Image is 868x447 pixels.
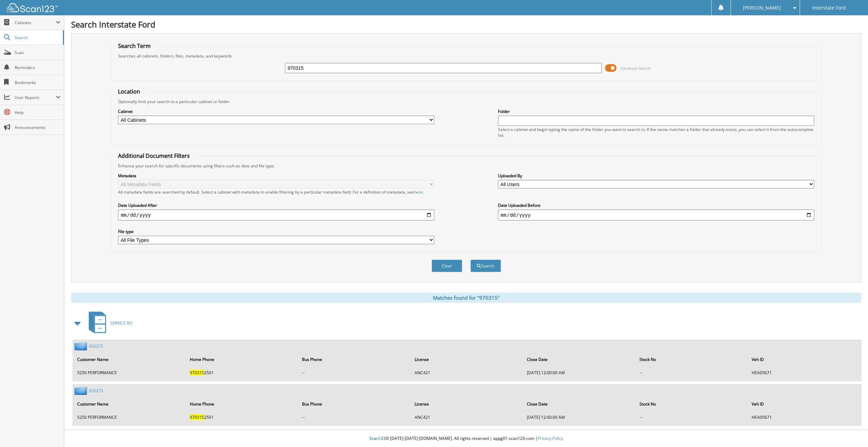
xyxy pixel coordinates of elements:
label: Date Uploaded After [118,202,434,208]
button: Search [470,260,501,272]
a: 932273 [89,388,103,394]
td: -- [636,367,748,378]
div: Searches all cabinets, folders, files, metadata, and keywords [115,53,818,59]
td: [DATE] 12:00:00 AM [523,367,635,378]
div: © [DATE]-[DATE] [DOMAIN_NAME]. All rights reserved | appg01-scan123-com | [64,430,868,447]
span: Advanced Search [620,66,651,71]
a: Privacy Policy [538,435,563,441]
label: Folder [498,109,814,114]
th: Bus Phone [299,397,411,411]
img: folder2.png [74,386,89,395]
th: License [411,352,523,366]
span: Scan123 [369,435,386,441]
div: Matches found for "970315" [71,293,861,303]
th: Home Phone [186,352,298,366]
th: Stock No [636,397,748,411]
input: end [498,210,814,220]
a: here [414,189,423,195]
td: 5250 PERFORMANCE [74,412,186,423]
span: User Reports [15,95,56,100]
td: ANC421 [411,412,523,423]
span: [PERSON_NAME] [743,6,781,10]
input: start [118,210,434,220]
span: Scan [15,50,61,55]
th: Customer Name [74,397,186,411]
td: ANC421 [411,367,523,378]
th: Veh ID [748,397,860,411]
th: Close Date [523,352,635,366]
span: 970315 [190,414,204,420]
td: 5250 PERFORMANCE [74,367,186,378]
th: Veh ID [748,352,860,366]
td: HEA05671 [748,367,860,378]
a: SERVICE RO [85,310,132,336]
td: 2501 [186,412,298,423]
th: Home Phone [186,397,298,411]
span: Search [15,35,60,40]
legend: Search Term [115,42,154,50]
th: Stock No [636,352,748,366]
span: 970315 [190,370,204,376]
div: Select a cabinet and begin typing the name of the folder you want to search in. If the name match... [498,127,814,138]
span: Bookmarks [15,80,61,85]
th: Customer Name [74,352,186,366]
label: Cabinet [118,109,434,114]
label: Metadata [118,173,434,179]
div: All metadata fields are searched by default. Select a cabinet with metadata to enable filtering b... [118,189,434,195]
span: SERVICE RO [110,320,132,326]
span: Cabinets [15,20,56,26]
td: -- [636,412,748,423]
span: Interstate Ford [812,6,846,10]
a: 932275 [89,343,103,349]
div: Optionally limit your search to a particular cabinet or folder [115,99,818,104]
span: Announcements [15,125,61,130]
button: Clear [432,260,462,272]
td: -- [299,412,411,423]
td: -- [299,367,411,378]
td: [DATE] 12:00:00 AM [523,412,635,423]
h1: Search Interstate Ford [71,19,861,30]
label: File type [118,229,434,234]
span: Help [15,110,61,115]
img: scan123-logo-white.svg [7,3,58,12]
div: Enhance your search for specific documents using filters such as date and file type. [115,163,818,169]
legend: Additional Document Filters [115,152,193,160]
td: 2501 [186,367,298,378]
td: HEA05671 [748,412,860,423]
legend: Location [115,88,144,95]
label: Uploaded By [498,173,814,179]
span: Reminders [15,65,61,70]
label: Date Uploaded Before [498,202,814,208]
img: folder2.png [74,342,89,350]
th: License [411,397,523,411]
th: Bus Phone [299,352,411,366]
th: Close Date [523,397,635,411]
